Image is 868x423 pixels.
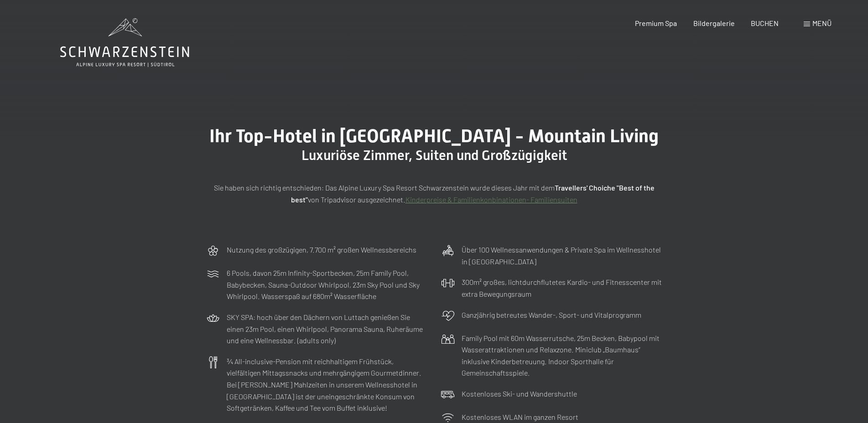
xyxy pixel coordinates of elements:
p: 6 Pools, davon 25m Infinity-Sportbecken, 25m Family Pool, Babybecken, Sauna-Outdoor Whirlpool, 23... [227,267,427,302]
p: Kostenloses Ski- und Wandershuttle [462,388,577,400]
a: Premium Spa [635,19,677,27]
p: 300m² großes, lichtdurchflutetes Kardio- und Fitnesscenter mit extra Bewegungsraum [462,276,662,299]
span: Ihr Top-Hotel in [GEOGRAPHIC_DATA] - Mountain Living [209,125,659,147]
p: Family Pool mit 60m Wasserrutsche, 25m Becken, Babypool mit Wasserattraktionen und Relaxzone. Min... [462,332,662,379]
p: SKY SPA: hoch über den Dächern von Luttach genießen Sie einen 23m Pool, einen Whirlpool, Panorama... [227,311,427,346]
a: Bildergalerie [693,19,735,27]
span: Luxuriöse Zimmer, Suiten und Großzügigkeit [301,147,567,163]
strong: Travellers' Choiche "Best of the best" [291,183,655,204]
a: Kinderpreise & Familienkonbinationen- Familiensuiten [405,195,577,204]
p: Sie haben sich richtig entschieden: Das Alpine Luxury Spa Resort Schwarzenstein wurde dieses Jahr... [206,182,662,205]
p: ¾ All-inclusive-Pension mit reichhaltigem Frühstück, vielfältigen Mittagssnacks und mehrgängigem ... [227,356,427,414]
a: BUCHEN [751,19,779,27]
p: Kostenloses WLAN im ganzen Resort [462,411,578,423]
p: Nutzung des großzügigen, 7.700 m² großen Wellnessbereichs [227,244,416,256]
p: Über 100 Wellnessanwendungen & Private Spa im Wellnesshotel in [GEOGRAPHIC_DATA] [462,244,662,267]
p: Ganzjährig betreutes Wander-, Sport- und Vitalprogramm [462,309,641,321]
span: Menü [812,19,832,27]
